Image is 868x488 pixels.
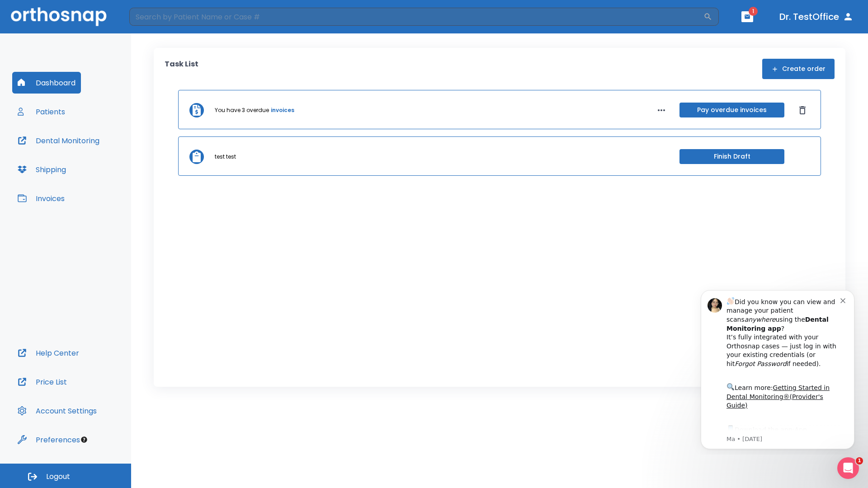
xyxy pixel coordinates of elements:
[39,144,120,160] a: App Store
[39,142,153,188] div: Download the app: | ​ Let us know if you need help getting started!
[12,72,81,94] button: Dashboard
[129,8,703,26] input: Search by Patient Name or Case #
[12,188,70,209] button: Invoices
[80,436,88,444] div: Tooltip anchor
[46,472,70,482] span: Logout
[749,7,758,16] span: 1
[271,106,294,114] a: invoices
[12,342,85,364] button: Help Center
[12,400,102,422] button: Account Settings
[795,103,810,117] button: Dismiss
[679,149,784,164] button: Finish Draft
[837,457,859,479] iframe: Intercom live chat
[165,59,198,79] p: Task List
[215,106,269,114] p: You have 3 overdue
[12,371,72,393] button: Price List
[776,9,857,25] button: Dr. TestOffice
[39,153,153,161] p: Message from Ma, sent 4w ago
[215,153,236,161] p: test test
[12,159,71,180] button: Shipping
[153,14,160,21] button: Dismiss notification
[679,103,784,117] button: Pay overdue invoices
[12,130,105,151] button: Dental Monitoring
[687,282,868,455] iframe: Intercom notifications message
[12,101,71,122] button: Patients
[762,59,835,79] button: Create order
[11,7,107,26] img: Orthosnap
[856,457,863,465] span: 1
[12,429,85,450] button: Preferences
